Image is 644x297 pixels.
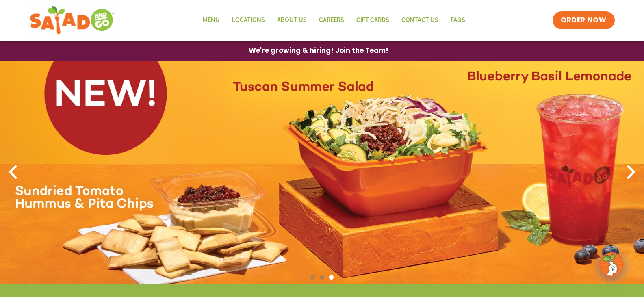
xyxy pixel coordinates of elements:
[4,163,22,181] div: Previous slide
[226,11,271,30] a: Locations
[310,275,315,280] span: Go to slide 1
[329,275,334,280] span: Go to slide 3
[320,275,324,280] span: Go to slide 2
[30,4,115,37] img: new-SAG-logo-768×292
[197,11,471,30] nav: Menu
[249,47,388,54] span: We're growing & hiring! Join the Team!
[553,11,614,29] a: ORDER NOW
[313,11,350,30] a: Careers
[197,11,226,30] a: Menu
[350,11,395,30] a: GIFT CARDS
[445,11,471,30] a: FAQs
[600,253,623,276] img: wpChatIcon
[622,163,640,181] div: Next slide
[236,41,401,60] a: We're growing & hiring! Join the Team!
[271,11,313,30] a: About Us
[561,15,606,25] span: ORDER NOW
[395,11,445,30] a: Contact Us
